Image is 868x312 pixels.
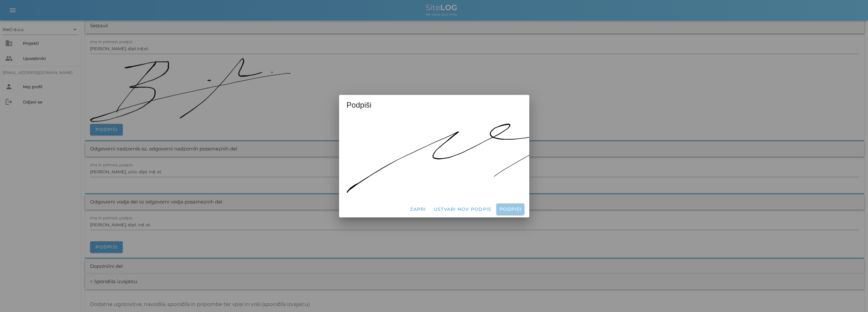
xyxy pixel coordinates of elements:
span: Zapri [410,206,426,212]
img: D1+vH3TGaT8AAAAASUVORK5CYII= [347,113,630,193]
button: Ustvari nov podpis [431,203,494,215]
div: Pripomoček za klepet [836,282,868,312]
button: Zapri [407,203,428,215]
span: Podpiši [347,100,372,110]
span: Podpiši [499,206,521,212]
iframe: Chat Widget [836,282,868,312]
span: Ustvari nov podpis [433,206,491,212]
button: Podpiši [496,203,524,215]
